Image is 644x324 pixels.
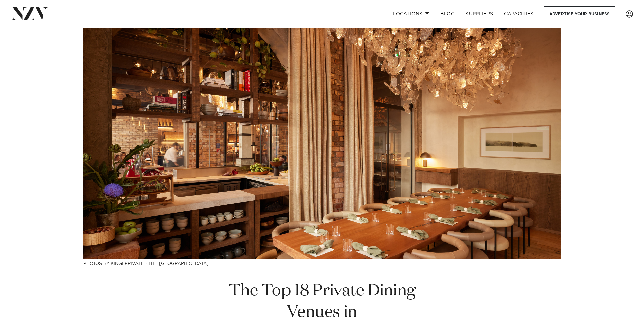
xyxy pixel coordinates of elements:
h3: Photos by kingi Private - The [GEOGRAPHIC_DATA] [83,259,561,267]
a: Advertise your business [544,6,615,21]
img: The Top 18 Private Dining Venues in Auckland [83,28,561,259]
a: Locations [387,6,435,21]
a: SUPPLIERS [460,6,498,21]
a: Capacities [499,6,539,21]
a: BLOG [435,6,460,21]
img: nzv-logo.png [11,7,48,20]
